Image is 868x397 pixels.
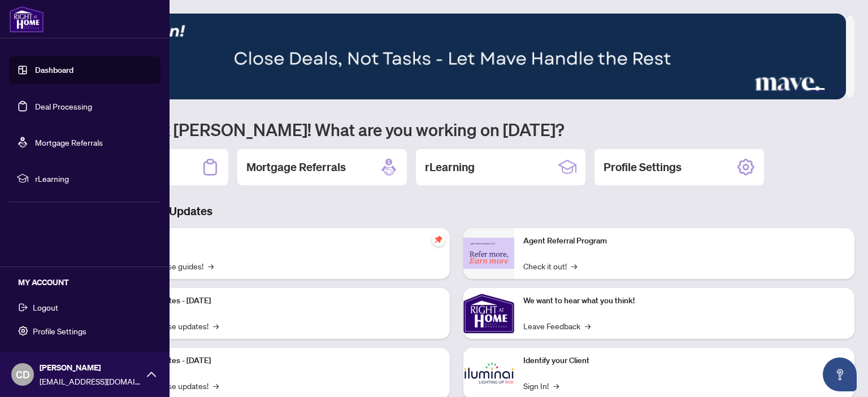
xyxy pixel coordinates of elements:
span: → [571,260,577,272]
a: Check it out!→ [523,260,577,272]
span: pushpin [432,233,445,246]
button: Open asap [823,357,857,391]
a: Deal Processing [35,101,92,111]
button: 1 [780,88,784,93]
p: Agent Referral Program [523,235,845,247]
span: [EMAIL_ADDRESS][DOMAIN_NAME] [40,375,141,387]
span: → [553,379,559,392]
p: Platform Updates - [DATE] [119,295,441,307]
img: logo [9,6,44,33]
img: Slide 3 [59,14,846,99]
p: Identify your Client [523,355,845,367]
span: → [213,379,219,392]
h2: rLearning [425,159,475,175]
p: Self-Help [119,235,441,247]
span: → [208,260,214,272]
button: Logout [9,298,160,317]
img: We want to hear what you think! [463,288,514,339]
button: 3 [798,88,802,93]
span: → [585,320,591,332]
button: 2 [789,88,793,93]
span: CD [16,367,30,382]
p: Platform Updates - [DATE] [119,355,441,367]
h5: MY ACCOUNT [18,276,160,289]
button: Profile Settings [9,321,160,341]
span: → [213,320,219,332]
span: rLearning [35,172,153,185]
button: 5 [830,88,834,93]
span: [PERSON_NAME] [40,361,141,374]
h3: Brokerage & Industry Updates [59,203,854,219]
h1: Welcome back [PERSON_NAME]! What are you working on [DATE]? [59,119,854,140]
img: Agent Referral Program [463,238,514,269]
button: 6 [839,88,843,93]
span: Logout [33,298,58,316]
a: Mortgage Referrals [35,137,103,147]
a: Leave Feedback→ [523,320,591,332]
a: Sign In!→ [523,379,559,392]
h2: Mortgage Referrals [246,159,346,175]
a: Dashboard [35,65,73,75]
p: We want to hear what you think! [523,295,845,307]
button: 4 [807,88,825,93]
h2: Profile Settings [604,159,682,175]
span: Profile Settings [33,322,86,340]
